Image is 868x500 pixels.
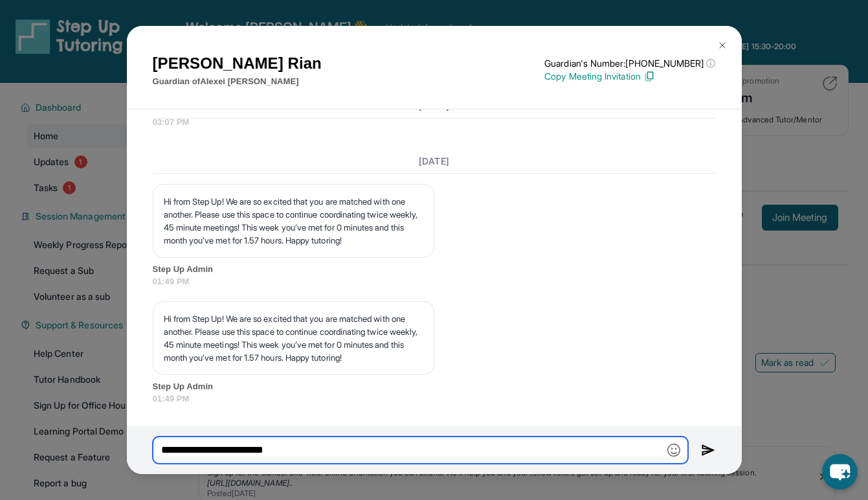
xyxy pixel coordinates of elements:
p: Guardian of Alexei [PERSON_NAME] [153,75,322,88]
h3: [DATE] [153,155,716,168]
span: ⓘ [706,57,715,70]
img: Close Icon [717,40,728,51]
span: Step Up Admin [153,380,716,393]
span: Step Up Admin [153,263,716,276]
p: Copy Meeting Invitation [544,70,715,83]
p: Guardian's Number: [PHONE_NUMBER] [544,57,715,70]
button: chat-button [822,454,858,490]
p: Hi from Step Up! We are so excited that you are matched with one another. Please use this space t... [164,195,423,247]
img: Emoji [667,444,680,457]
p: Hi from Step Up! We are so excited that you are matched with one another. Please use this space t... [164,312,423,364]
span: 03:07 PM [153,116,716,129]
h1: [PERSON_NAME] Rian [153,52,322,75]
span: 01:49 PM [153,392,716,405]
span: 01:49 PM [153,275,716,288]
img: Send icon [701,442,716,458]
img: Copy Icon [643,71,655,82]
